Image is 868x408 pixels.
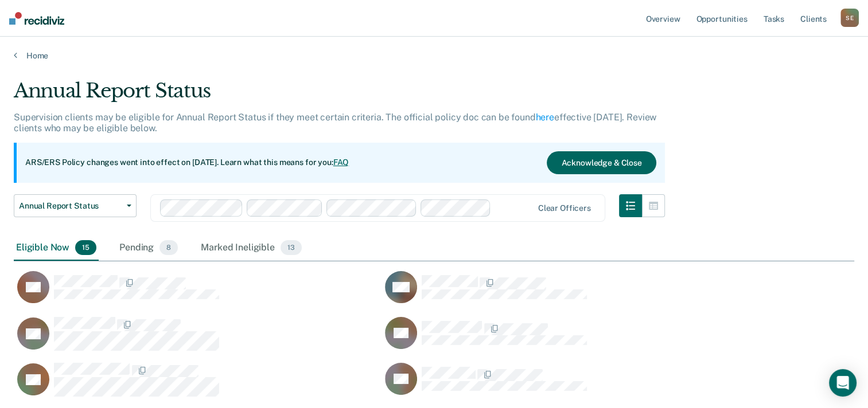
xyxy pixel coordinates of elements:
div: Clear officers [538,203,591,213]
div: CaseloadOpportunityCell-03335730 [14,270,382,316]
div: CaseloadOpportunityCell-07627998 [382,362,749,408]
button: Acknowledge & Close [547,151,656,174]
div: Pending8 [117,236,180,261]
div: Open Intercom Messenger [829,369,857,397]
span: Annual Report Status [19,201,122,211]
p: ARS/ERS Policy changes went into effect on [DATE]. Learn what this means for you: [25,157,349,168]
p: Supervision clients may be eligible for Annual Report Status if they meet certain criteria. The o... [14,112,656,134]
span: 13 [281,240,302,255]
div: S E [840,9,859,27]
div: CaseloadOpportunityCell-05906239 [14,362,382,408]
div: Annual Report Status [14,79,665,112]
a: FAQ [333,158,349,167]
img: Recidiviz [9,12,64,25]
span: 8 [159,240,178,255]
div: CaseloadOpportunityCell-05126750 [14,316,382,362]
a: Home [14,50,854,61]
div: CaseloadOpportunityCell-05254708 [382,270,749,316]
span: 15 [75,240,96,255]
button: SE [840,9,859,27]
div: Marked Ineligible13 [198,236,303,261]
button: Annual Report Status [14,194,137,217]
div: CaseloadOpportunityCell-02193577 [382,316,749,362]
a: here [536,112,554,123]
div: Eligible Now15 [14,236,99,261]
